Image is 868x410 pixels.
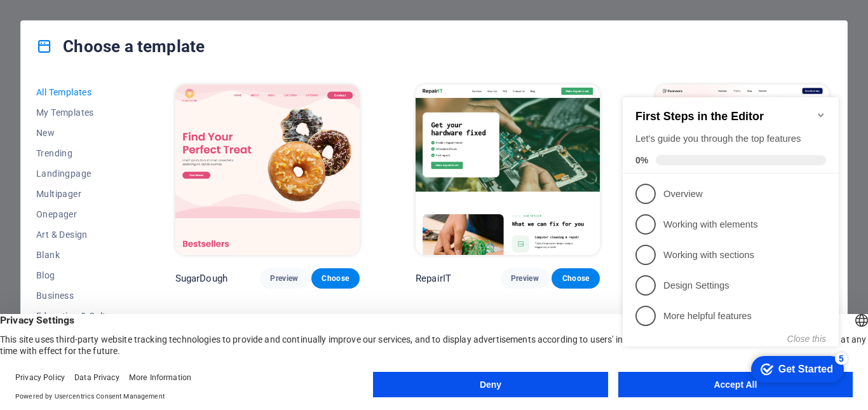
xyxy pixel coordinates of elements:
[36,285,119,306] button: Business
[46,170,198,183] p: Working with sections
[511,273,539,284] span: Preview
[198,31,208,41] div: Minimize checklist
[416,272,451,285] p: RepairIT
[36,224,119,245] button: Art & Design
[36,128,119,138] span: New
[5,130,221,161] li: Working with elements
[36,148,119,158] span: Trending
[311,268,360,289] button: Choose
[562,273,590,284] span: Choose
[217,273,230,286] div: 5
[36,209,119,219] span: Onepager
[5,100,221,130] li: Overview
[170,255,208,265] button: Close this
[46,200,198,214] p: Design Settings
[36,306,119,326] button: Education & Culture
[36,123,119,143] button: New
[36,168,119,179] span: Landingpage
[322,273,349,284] span: Choose
[36,36,205,57] h4: Choose a template
[552,268,600,289] button: Choose
[161,285,215,296] div: Get Started
[5,191,221,222] li: Design Settings
[5,161,221,191] li: Working with sections
[36,143,119,163] button: Trending
[18,76,38,86] span: 0%
[36,245,119,265] button: Blank
[36,163,119,184] button: Landingpage
[260,268,308,289] button: Preview
[36,204,119,224] button: Onepager
[36,290,119,301] span: Business
[36,311,119,321] span: Education & Culture
[46,109,198,122] p: Overview
[36,87,119,97] span: All Templates
[18,53,208,67] div: Let's guide you through the top features
[501,268,549,289] button: Preview
[133,277,226,304] div: Get Started 5 items remaining, 0% complete
[36,229,119,240] span: Art & Design
[46,139,198,153] p: Working with elements
[36,107,119,118] span: My Templates
[175,272,227,285] p: SugarDough
[36,184,119,204] button: Multipager
[46,231,198,244] p: More helpful features
[36,82,119,102] button: All Templates
[270,273,298,284] span: Preview
[18,31,208,44] h2: First Steps in the Editor
[416,85,600,255] img: RepairIT
[36,270,119,280] span: Blog
[36,102,119,123] button: My Templates
[36,265,119,285] button: Blog
[36,189,119,199] span: Multipager
[36,250,119,260] span: Blank
[5,222,221,252] li: More helpful features
[175,85,360,255] img: SugarDough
